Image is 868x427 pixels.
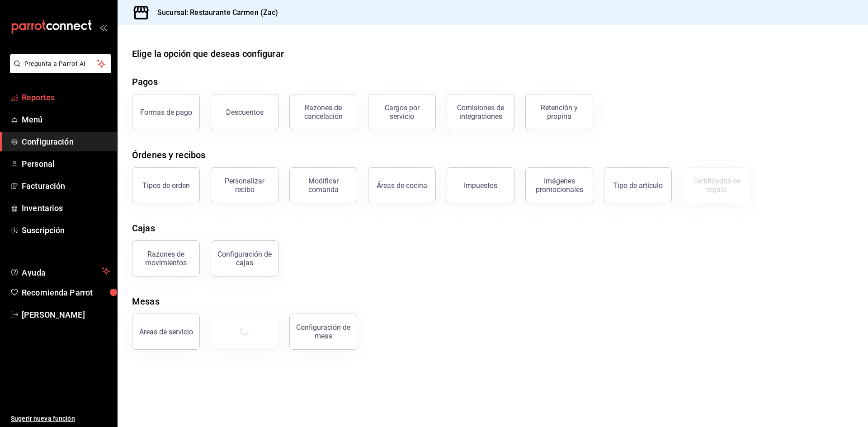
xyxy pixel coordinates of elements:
div: Tipos de orden [142,181,190,190]
a: Pregunta a Parrot AI [6,66,111,75]
button: Impuestos [447,167,514,203]
span: Facturación [22,180,110,192]
div: Personalizar recibo [217,177,273,194]
div: Configuración de mesa [295,323,351,340]
div: Descuentos [226,108,264,117]
div: Razones de cancelación [295,103,351,121]
div: Áreas de servicio [139,328,193,336]
span: Reportes [22,91,110,103]
div: Elige la opción que deseas configurar [132,47,284,61]
div: Formas de pago [140,108,192,117]
div: Órdenes y recibos [132,148,205,162]
div: Pagos [132,75,158,89]
div: Certificados de regalo [689,177,745,194]
div: Comisiones de integraciones [453,103,509,121]
button: Certificados de regalo [683,167,750,203]
div: Impuestos [464,181,497,190]
span: [PERSON_NAME] [22,309,110,321]
span: Recomienda Parrot [22,286,110,299]
button: Personalizar recibo [211,167,278,203]
span: Configuración [22,136,110,148]
button: Razones de cancelación [289,94,357,130]
span: Menú [22,113,110,126]
div: Cajas [132,221,155,235]
div: Áreas de cocina [377,181,427,190]
button: Tipo de artículo [604,167,672,203]
span: Personal [22,158,110,170]
button: Configuración de mesa [289,314,357,350]
button: Razones de movimientos [132,240,200,277]
button: Tipos de orden [132,167,200,203]
button: Pregunta a Parrot AI [10,54,111,73]
button: open_drawer_menu [99,23,107,31]
span: Suscripción [22,224,110,236]
span: Pregunta a Parrot AI [24,59,97,69]
button: Descuentos [211,94,278,130]
div: Modificar comanda [295,177,351,194]
div: Configuración de cajas [217,250,273,267]
div: Imágenes promocionales [531,177,587,194]
div: Retención y propina [531,103,587,121]
button: Áreas de cocina [368,167,436,203]
button: Imágenes promocionales [525,167,593,203]
button: Cargos por servicio [368,94,436,130]
span: Ayuda [22,266,98,277]
button: Retención y propina [525,94,593,130]
h3: Sucursal: Restaurante Carmen (Zac) [150,7,278,18]
div: Tipo de artículo [613,181,663,190]
button: Áreas de servicio [132,314,200,350]
button: Comisiones de integraciones [447,94,514,130]
div: Cargos por servicio [374,103,430,121]
span: Sugerir nueva función [11,414,110,423]
div: Mesas [132,295,160,308]
button: Formas de pago [132,94,200,130]
span: Inventarios [22,202,110,214]
button: Modificar comanda [289,167,357,203]
div: Razones de movimientos [138,250,194,267]
button: Configuración de cajas [211,240,278,277]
